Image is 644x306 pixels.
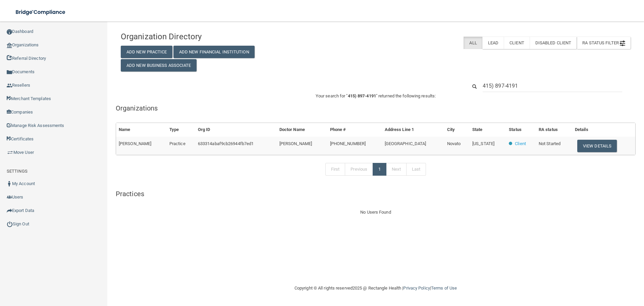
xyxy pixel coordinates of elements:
[7,194,12,200] img: icon-users.e205127d.png
[195,123,277,137] th: Org ID
[121,59,197,72] button: Add New Business Associate
[277,123,327,137] th: Doctor Name
[7,83,12,88] img: ic_reseller.de258add.png
[169,141,185,146] span: Practice
[327,123,382,137] th: Phone #
[330,141,366,146] span: [PHONE_NUMBER]
[167,123,195,137] th: Type
[572,123,635,137] th: Details
[444,123,470,137] th: City
[121,46,172,58] button: Add New Practice
[470,123,506,137] th: State
[348,93,376,98] span: 415) 897-4191
[116,123,167,137] th: Name
[7,43,12,48] img: organization-icon.f8decf85.png
[464,37,482,49] label: All
[10,5,72,19] img: bridge_compliance_login_screen.278c3ca4.svg
[7,167,28,175] label: SETTINGS
[373,163,386,176] a: 1
[173,46,255,58] button: Add New Financial Institution
[116,208,636,216] div: No Users Found
[403,286,430,291] a: Privacy Policy
[325,163,345,176] a: First
[447,141,461,146] span: Novato
[539,141,560,146] span: Not Started
[506,123,536,137] th: Status
[7,149,13,156] img: briefcase.64adab9b.png
[121,32,284,41] h4: Organization Directory
[279,141,312,146] span: [PERSON_NAME]
[482,37,504,49] label: Lead
[472,141,494,146] span: [US_STATE]
[198,141,254,146] span: 633314abaf9cb26944fb7ed1
[7,29,12,35] img: ic_dashboard_dark.d01f4a41.png
[504,37,530,49] label: Client
[119,141,151,146] span: [PERSON_NAME]
[382,123,444,137] th: Address Line 1
[385,141,426,146] span: [GEOGRAPHIC_DATA]
[515,140,526,148] p: Client
[116,104,636,112] h5: Organizations
[530,37,577,49] label: Disabled Client
[582,40,625,45] span: RA Status Filter
[483,80,622,92] input: Search
[577,140,617,152] button: View Details
[116,92,636,100] p: Your search for " " returned the following results:
[386,163,406,176] a: Next
[345,163,373,176] a: Previous
[116,190,636,198] h5: Practices
[536,123,572,137] th: RA status
[431,286,457,291] a: Terms of Use
[253,277,498,299] div: Copyright © All rights reserved 2025 @ Rectangle Health | |
[7,221,13,227] img: ic_power_dark.7ecde6b1.png
[406,163,426,176] a: Last
[7,181,12,186] img: ic_user_dark.df1a06c3.png
[7,70,12,75] img: icon-documents.8dae5593.png
[620,41,625,46] img: icon-filter@2x.21656d0b.png
[7,208,12,213] img: icon-export.b9366987.png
